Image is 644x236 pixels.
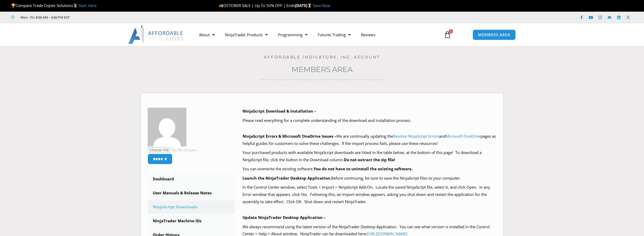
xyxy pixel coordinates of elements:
a: Save Now [313,3,330,8]
a: NinjaScript Downloads [148,200,235,214]
a: Dashboard [148,172,235,186]
a: NinjaTrader Machine IDs [148,214,235,228]
span: MEMBERS AREA [478,33,510,37]
strong: [DATE] [295,3,313,8]
a: About [194,29,220,41]
a: Reviews [356,29,381,41]
img: LogoAI | Affordable Indicators – NinjaTrader [128,25,184,44]
a: Resolve NinjaScript Errors [393,134,439,139]
span: Compare Trade Copier Solutions [11,3,96,8]
b: You do not have to uninstall the existing software. [314,166,413,171]
p: Before continuing, be sure to save the NinjaScript files to your computer. [243,175,497,182]
a: Affordable Indicators, Inc. Account [264,55,380,60]
p: Your purchased products with available NinjaScript downloads are listed in the table below, at th... [243,149,497,164]
a: Futures Trading [313,29,356,41]
span: Mon - Fri: 8:00 AM – 6:00 PM EST [19,14,70,20]
a: Start Here [79,3,96,8]
p: We are continually updating the and pages as helpful guides for customers to solve these challeng... [243,133,497,147]
img: 🥇 [73,4,77,8]
p: You can overwrite the existing software. [243,165,497,173]
img: 🍂 [219,4,223,8]
b: Do not extract the zip file! [344,157,395,162]
b: NinjaScript Errors & Microsoft OneDrive Issues – [243,134,336,139]
p: In the Control Center window, select Tools > Import > NinjaScript Add-On. Locate the saved NinjaS... [243,184,497,205]
a: User Manuals & Release Notes [148,186,235,200]
a: 0 [436,27,459,42]
b: Update NinjaTrader Desktop Application – [243,215,326,220]
span: 0 [449,29,453,33]
img: 🏆 [11,4,15,8]
nav: Menu [194,29,438,41]
a: Microsoft OneDrive [446,134,481,139]
b: Launch the NinjaTrader Desktop Application. [243,175,331,181]
span: OCTOBER SALE | Up To 50% OFF | Ends [219,3,295,8]
a: Programming [273,29,313,41]
p: Please read everything for a complete understanding of the download and installation process. [243,117,497,124]
a: NinjaTrader Products [220,29,273,41]
iframe: Customer reviews powered by Trustpilot [77,15,154,20]
img: ⌛ [308,4,312,8]
a: MEMBERS AREA [473,30,516,40]
a: Members Area [292,65,353,74]
b: NinjaScript Download & Installation – [243,108,316,114]
img: b7b3e2a179e17438757b6ef5c44022736e70414cdd2ef4de6949d79d2a1b46f9 [148,108,186,146]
